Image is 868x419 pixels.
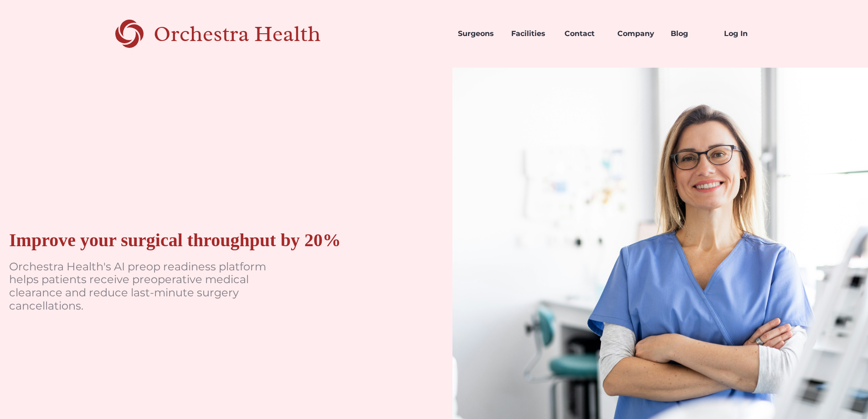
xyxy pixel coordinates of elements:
a: Log In [717,18,770,49]
a: Facilities [504,18,557,49]
div: Orchestra Health [154,25,353,43]
a: home [98,18,353,49]
p: Orchestra Health's AI preop readiness platform helps patients receive preoperative medical cleara... [9,260,282,313]
a: Contact [557,18,611,49]
div: Improve your surgical throughput by 20% [9,229,341,251]
a: Surgeons [451,18,504,49]
a: Blog [663,18,717,49]
a: Company [610,18,663,49]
